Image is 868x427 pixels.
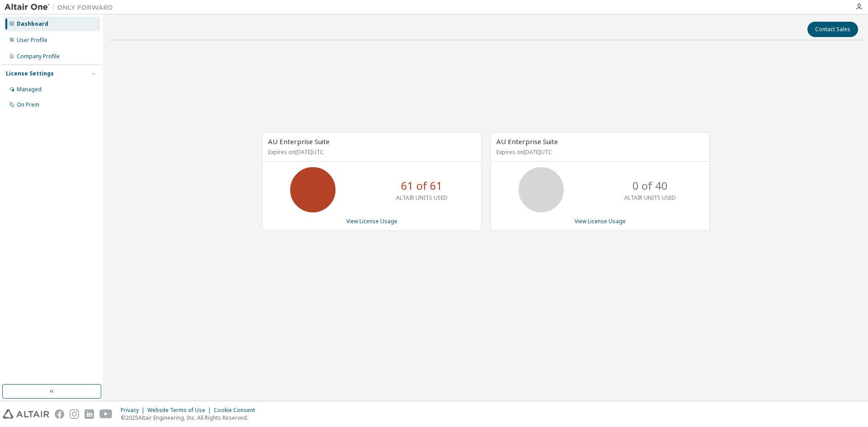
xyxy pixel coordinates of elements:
p: © 2025 Altair Engineering, Inc. All Rights Reserved. [121,414,260,422]
a: View License Usage [346,217,397,225]
div: Website Terms of Use [147,407,214,414]
p: 61 of 61 [401,178,443,193]
div: User Profile [17,37,47,44]
img: linkedin.svg [85,409,94,419]
div: On Prem [17,101,39,108]
p: 0 of 40 [632,178,668,193]
a: View License Usage [575,217,626,225]
img: altair_logo.svg [3,409,49,419]
div: Cookie Consent [214,407,260,414]
img: youtube.svg [99,409,113,419]
span: AU Enterprise Suite [268,137,330,146]
button: Contact Sales [807,22,858,37]
span: AU Enterprise Suite [496,137,558,146]
div: Company Profile [17,53,60,60]
div: License Settings [6,70,54,77]
p: Expires on [DATE] UTC [268,148,473,156]
img: facebook.svg [55,409,64,419]
p: ALTAIR UNITS USED [396,194,448,202]
img: Altair One [5,3,118,12]
p: Expires on [DATE] UTC [496,148,702,156]
p: ALTAIR UNITS USED [624,194,676,202]
img: instagram.svg [70,409,79,419]
div: Privacy [121,407,147,414]
div: Dashboard [17,20,48,28]
div: Managed [17,86,42,93]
